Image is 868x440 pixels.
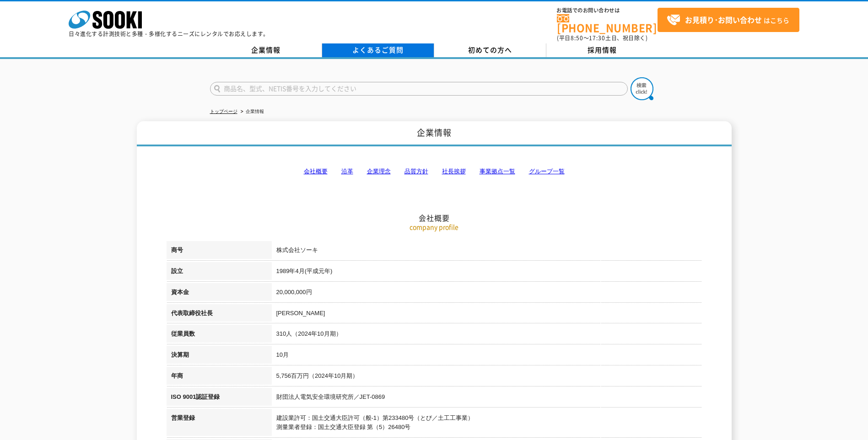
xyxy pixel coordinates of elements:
span: お電話でのお問い合わせは [557,8,658,13]
td: 20,000,000円 [272,283,702,304]
p: 日々進化する計測技術と多種・多様化するニーズにレンタルでお応えします。 [69,31,269,37]
th: 従業員数 [167,325,272,346]
span: 初めての方へ [468,45,512,55]
img: btn_search.png [631,77,653,100]
a: 沿革 [341,168,353,175]
li: 企業情報 [239,107,264,117]
span: (平日 ～ 土日、祝日除く) [557,34,647,42]
th: 資本金 [167,283,272,304]
td: 建設業許可：国土交通大臣許可（般-1）第233480号（とび／土工工事業） 測量業者登録：国土交通大臣登録 第（5）26480号 [272,409,702,440]
td: 310人（2024年10月期） [272,325,702,346]
span: 17:30 [589,34,605,42]
th: 年商 [167,367,272,388]
a: 会社概要 [304,168,328,175]
td: 1989年4月(平成元年) [272,262,702,283]
a: グループ一覧 [529,168,565,175]
h2: 会社概要 [167,122,702,223]
a: 企業情報 [210,43,322,57]
a: 初めての方へ [434,43,546,57]
a: トップページ [210,109,237,114]
a: 企業理念 [367,168,391,175]
th: ISO 9001認証登録 [167,388,272,409]
td: 5,756百万円（2024年10月期） [272,367,702,388]
input: 商品名、型式、NETIS番号を入力してください [210,82,628,96]
th: 決算期 [167,346,272,367]
a: お見積り･お問い合わせはこちら [658,8,799,32]
th: 営業登録 [167,409,272,440]
td: 株式会社ソーキ [272,241,702,262]
a: 事業拠点一覧 [480,168,515,175]
span: 8:50 [571,34,583,42]
td: 財団法人電気安全環境研究所／JET-0869 [272,388,702,409]
th: 商号 [167,241,272,262]
th: 代表取締役社長 [167,304,272,325]
a: [PHONE_NUMBER] [557,14,658,33]
a: 採用情報 [546,43,658,57]
h1: 企業情報 [137,121,732,146]
a: 品質方針 [404,168,428,175]
td: 10月 [272,346,702,367]
strong: お見積り･お問い合わせ [685,14,762,25]
td: [PERSON_NAME] [272,304,702,325]
span: はこちら [667,13,789,27]
th: 設立 [167,262,272,283]
a: 社長挨拶 [442,168,466,175]
p: company profile [167,222,702,232]
a: よくあるご質問 [322,43,434,57]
